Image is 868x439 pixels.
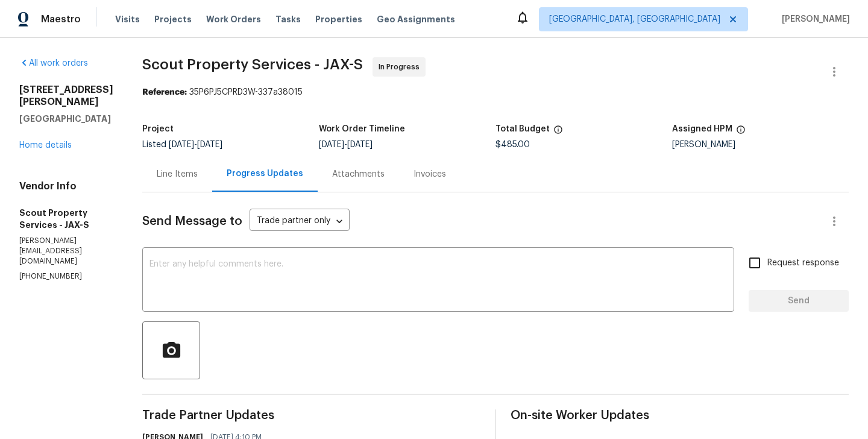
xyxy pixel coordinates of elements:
span: Listed [142,141,222,149]
div: Progress Updates [227,168,303,180]
h5: Assigned HPM [672,125,732,133]
span: Visits [115,13,140,25]
span: [GEOGRAPHIC_DATA], [GEOGRAPHIC_DATA] [549,13,720,25]
h2: [STREET_ADDRESS][PERSON_NAME] [19,84,113,108]
span: $485.00 [495,141,530,149]
h5: Project [142,125,174,133]
h5: Work Order Timeline [319,125,405,133]
p: [PERSON_NAME][EMAIL_ADDRESS][DOMAIN_NAME] [19,236,113,267]
h4: Vendor Info [19,180,113,192]
h5: Scout Property Services - JAX-S [19,207,113,231]
a: Home details [19,141,72,150]
div: 35P6PJ5CPRD3W-337a38015 [142,86,849,98]
span: Trade Partner Updates [142,409,480,422]
span: Projects [154,13,192,25]
span: Work Orders [206,13,261,25]
span: The hpm assigned to this work order. [736,125,746,141]
span: - [319,141,373,149]
span: [DATE] [347,141,373,149]
span: In Progress [379,61,424,73]
div: Invoices [414,168,446,180]
p: [PHONE_NUMBER] [19,271,113,282]
span: Scout Property Services - JAX-S [142,57,363,72]
h5: Total Budget [495,125,550,133]
span: Maestro [41,13,81,25]
div: Trade partner only [250,212,350,232]
span: On-site Worker Updates [511,409,849,422]
span: [PERSON_NAME] [777,13,850,25]
span: Send Message to [142,215,242,227]
span: Request response [767,257,839,270]
b: Reference: [142,88,187,96]
div: [PERSON_NAME] [672,141,849,149]
span: [DATE] [319,141,344,149]
span: Properties [315,13,362,25]
span: [DATE] [169,141,194,149]
h5: [GEOGRAPHIC_DATA] [19,113,113,125]
span: Geo Assignments [377,13,455,25]
span: The total cost of line items that have been proposed by Opendoor. This sum includes line items th... [553,125,563,141]
span: - [169,141,222,149]
div: Attachments [332,168,385,180]
div: Line Items [157,168,198,180]
span: Tasks [275,15,301,24]
span: [DATE] [197,141,222,149]
a: All work orders [19,59,88,68]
